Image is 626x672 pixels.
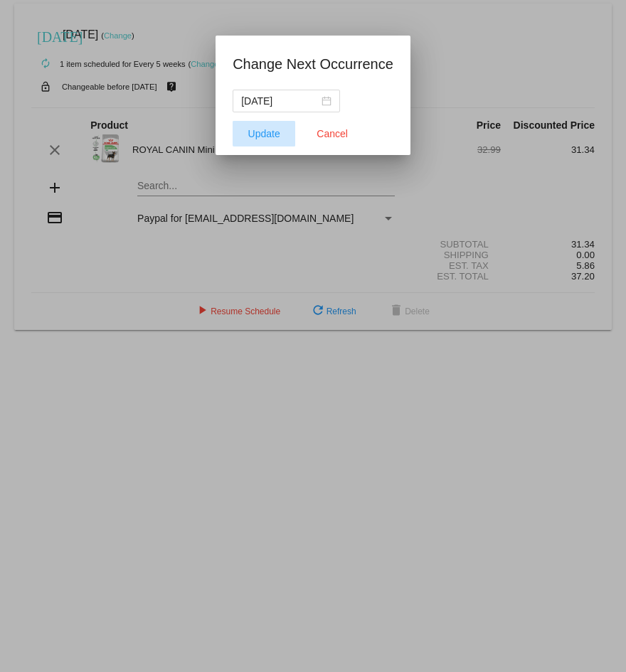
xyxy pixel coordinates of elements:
input: Select date [241,93,319,109]
button: Update [233,121,295,146]
span: Cancel [317,128,348,139]
span: Update [248,128,280,139]
button: Close dialog [301,121,364,146]
h1: Change Next Occurrence [233,53,393,75]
